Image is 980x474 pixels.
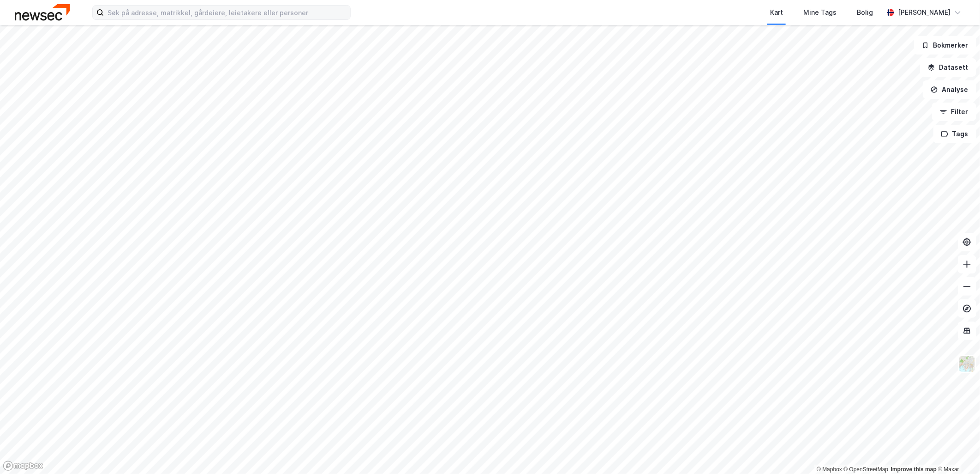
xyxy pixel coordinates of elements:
[914,36,976,55] button: Bokmerker
[770,7,783,18] div: Kart
[923,80,976,99] button: Analyse
[933,125,976,143] button: Tags
[891,466,937,473] a: Improve this map
[803,7,837,18] div: Mine Tags
[934,430,980,474] iframe: Chat Widget
[898,7,950,18] div: [PERSON_NAME]
[844,466,889,473] a: OpenStreetMap
[3,461,43,471] a: Mapbox homepage
[857,7,873,18] div: Bolig
[958,355,976,373] img: Z
[104,6,350,19] input: Søk på adresse, matrikkel, gårdeiere, leietakere eller personer
[934,430,980,474] div: Kontrollprogram for chat
[920,58,976,77] button: Datasett
[15,4,70,20] img: newsec-logo.f6e21ccffca1b3a03d2d.png
[932,103,976,121] button: Filter
[817,466,842,473] a: Mapbox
